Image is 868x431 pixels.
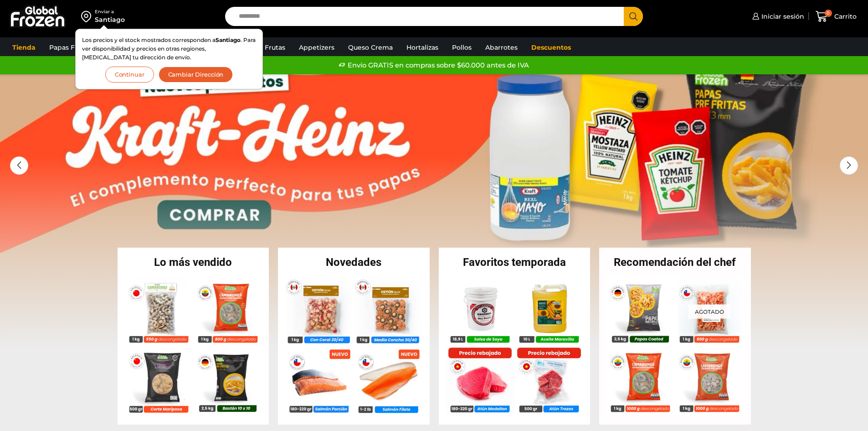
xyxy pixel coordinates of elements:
strong: Santiago [216,36,241,43]
p: Los precios y el stock mostrados corresponden a . Para ver disponibilidad y precios en otras regi... [82,36,256,62]
div: Enviar a [95,9,125,15]
a: Pollos [447,39,476,56]
span: Iniciar sesión [759,12,804,21]
div: Previous slide [10,156,28,175]
h2: Favoritos temporada [439,257,591,268]
span: 0 [825,10,832,17]
p: Agotado [688,304,730,318]
h2: Novedades [278,257,430,268]
h2: Recomendación del chef [599,257,751,268]
div: Next slide [840,156,858,175]
a: Abarrotes [481,39,522,56]
img: address-field-icon.svg [81,9,95,24]
button: Search button [624,7,643,26]
span: Carrito [832,12,857,21]
button: Continuar [105,67,154,83]
a: Hortalizas [402,39,443,56]
a: Queso Crema [344,39,397,56]
div: Santiago [95,15,125,24]
a: Descuentos [527,39,575,56]
a: Papas Fritas [45,39,93,56]
a: Tienda [8,39,40,56]
a: Iniciar sesión [750,7,804,26]
button: Cambiar Dirección [159,67,233,83]
a: 0 Carrito [813,6,859,27]
a: Appetizers [294,39,339,56]
h2: Lo más vendido [118,257,269,268]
